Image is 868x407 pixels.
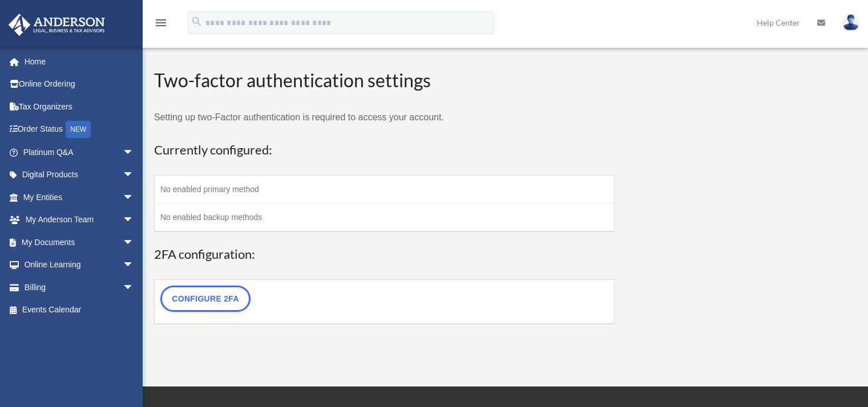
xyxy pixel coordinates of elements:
[8,186,151,209] a: My Entitiesarrow_drop_down
[155,175,615,203] td: No enabled primary method
[154,16,168,30] i: menu
[123,254,146,277] span: arrow_drop_down
[160,286,251,312] a: Configure 2FA
[123,209,146,232] span: arrow_drop_down
[5,14,108,36] img: Anderson Advisors Platinum Portal
[154,141,615,159] h3: Currently configured:
[8,254,151,276] a: Online Learningarrow_drop_down
[155,203,615,231] td: No enabled backup methods
[154,109,615,125] p: Setting up two-Factor authentication is required to access your account.
[123,186,146,209] span: arrow_drop_down
[123,276,146,299] span: arrow_drop_down
[154,20,168,30] a: menu
[8,276,151,299] a: Billingarrow_drop_down
[123,231,146,254] span: arrow_drop_down
[8,141,151,164] a: Platinum Q&Aarrow_drop_down
[8,50,151,73] a: Home
[8,118,151,141] a: Order StatusNEW
[154,68,615,93] h2: Two-factor authentication settings
[66,121,91,138] div: NEW
[8,73,151,96] a: Online Ordering
[123,164,146,187] span: arrow_drop_down
[123,141,146,164] span: arrow_drop_down
[8,164,151,186] a: Digital Productsarrow_drop_down
[8,95,151,118] a: Tax Organizers
[842,14,859,31] img: User Pic
[191,15,203,28] i: search
[8,299,151,321] a: Events Calendar
[8,231,151,254] a: My Documentsarrow_drop_down
[154,246,615,263] h3: 2FA configuration:
[8,209,151,231] a: My Anderson Teamarrow_drop_down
